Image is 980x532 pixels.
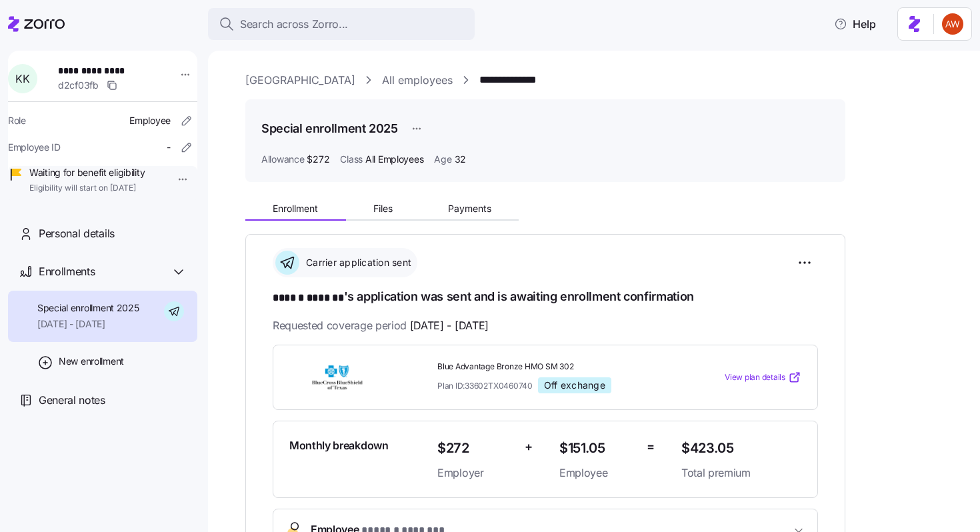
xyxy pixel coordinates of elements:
[129,114,171,127] span: Employee
[434,153,451,166] span: Age
[448,204,491,213] span: Payments
[559,465,636,481] span: Employee
[273,288,818,307] h1: 's application was sent and is awaiting enrollment confirmation
[302,256,411,269] span: Carrier application sent
[289,437,389,454] span: Monthly breakdown
[273,317,489,334] span: Requested coverage period
[245,72,355,89] a: [GEOGRAPHIC_DATA]
[544,379,605,391] span: Off exchange
[437,437,514,459] span: $272
[8,141,61,154] span: Employee ID
[410,317,489,334] span: [DATE] - [DATE]
[167,141,171,154] span: -
[647,437,655,457] span: =
[29,183,145,194] span: Eligibility will start on [DATE]
[39,263,95,280] span: Enrollments
[823,11,887,37] button: Help
[261,153,304,166] span: Allowance
[37,301,139,315] span: Special enrollment 2025
[382,72,453,89] a: All employees
[525,437,533,457] span: +
[373,204,393,213] span: Files
[681,437,801,459] span: $423.05
[455,153,466,166] span: 32
[289,362,385,393] img: Blue Cross and Blue Shield of Texas
[437,380,533,391] span: Plan ID: 33602TX0460740
[39,392,105,409] span: General notes
[437,361,671,373] span: Blue Advantage Bronze HMO SM 302
[58,79,99,92] span: d2cf03fb
[340,153,363,166] span: Class
[240,16,348,33] span: Search across Zorro...
[39,225,115,242] span: Personal details
[834,16,876,32] span: Help
[37,317,139,331] span: [DATE] - [DATE]
[725,371,801,384] a: View plan details
[59,355,124,368] span: New enrollment
[365,153,423,166] span: All Employees
[942,13,963,35] img: 3c671664b44671044fa8929adf5007c6
[273,204,318,213] span: Enrollment
[307,153,329,166] span: $272
[559,437,636,459] span: $151.05
[681,465,801,481] span: Total premium
[725,371,785,384] span: View plan details
[29,166,145,179] span: Waiting for benefit eligibility
[261,120,398,137] h1: Special enrollment 2025
[208,8,475,40] button: Search across Zorro...
[15,73,29,84] span: K K
[437,465,514,481] span: Employer
[8,114,26,127] span: Role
